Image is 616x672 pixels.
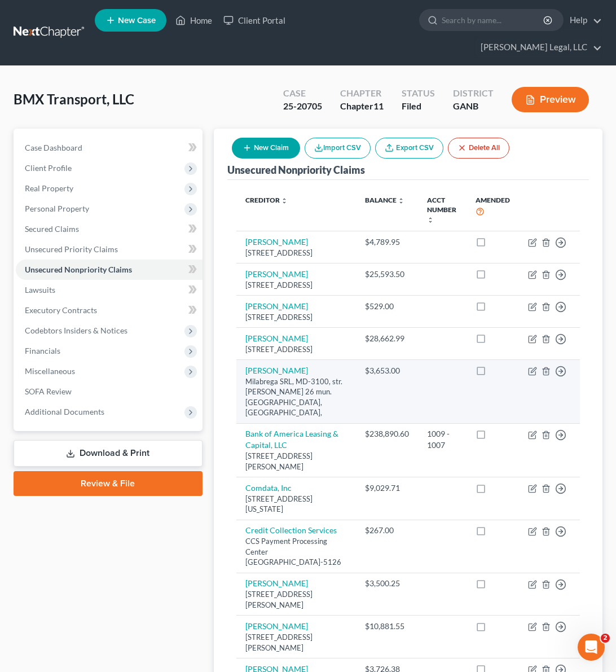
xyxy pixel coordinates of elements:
[365,482,409,494] div: $9,029.71
[232,138,300,159] button: New Claim
[16,260,203,280] a: Unsecured Nonpriority Claims
[245,344,347,355] div: [STREET_ADDRESS]
[25,407,104,416] span: Additional Documents
[245,376,347,418] div: Milabrega SRL, MD-3100, str. [PERSON_NAME] 26 mun. [GEOGRAPHIC_DATA], [GEOGRAPHIC_DATA],
[427,217,434,223] i: unfold_more
[25,386,72,396] span: SOFA Review
[365,301,409,312] div: $529.00
[375,138,443,159] a: Export CSV
[245,632,347,653] div: [STREET_ADDRESS][PERSON_NAME]
[25,143,82,152] span: Case Dashboard
[402,100,435,113] div: Filed
[245,578,308,588] a: [PERSON_NAME]
[365,196,404,204] a: Balance unfold_more
[14,91,134,107] span: BMX Transport, LLC
[245,269,308,279] a: [PERSON_NAME]
[245,301,308,311] a: [PERSON_NAME]
[283,100,322,113] div: 25-20705
[427,428,457,451] div: 1009 - 1007
[448,138,509,159] button: Delete All
[16,381,203,402] a: SOFA Review
[245,312,347,323] div: [STREET_ADDRESS]
[283,87,322,100] div: Case
[475,37,602,58] a: [PERSON_NAME] Legal, LLC
[281,197,288,204] i: unfold_more
[340,87,384,100] div: Chapter
[245,536,347,568] div: CCS Payment Processing Center [GEOGRAPHIC_DATA]-5126
[14,471,203,496] a: Review & File
[16,280,203,300] a: Lawsuits
[25,183,73,193] span: Real Property
[25,285,55,295] span: Lawsuits
[564,10,602,30] a: Help
[365,236,409,248] div: $4,789.95
[25,204,89,213] span: Personal Property
[245,366,308,375] a: [PERSON_NAME]
[305,138,371,159] button: Import CSV
[365,428,409,440] div: $238,890.60
[245,494,347,515] div: [STREET_ADDRESS][US_STATE]
[170,10,218,30] a: Home
[245,196,288,204] a: Creditor unfold_more
[245,483,292,493] a: Comdata, Inc
[245,429,338,450] a: Bank of America Leasing & Capital, LLC
[227,163,365,177] div: Unsecured Nonpriority Claims
[16,239,203,260] a: Unsecured Priority Claims
[245,237,308,247] a: [PERSON_NAME]
[25,305,97,315] span: Executory Contracts
[453,87,494,100] div: District
[245,525,337,535] a: Credit Collection Services
[365,333,409,344] div: $28,662.99
[245,621,308,631] a: [PERSON_NAME]
[365,269,409,280] div: $25,593.50
[340,100,384,113] div: Chapter
[16,219,203,239] a: Secured Claims
[14,440,203,467] a: Download & Print
[245,280,347,291] div: [STREET_ADDRESS]
[512,87,589,112] button: Preview
[218,10,291,30] a: Client Portal
[25,163,72,173] span: Client Profile
[245,589,347,610] div: [STREET_ADDRESS][PERSON_NAME]
[365,621,409,632] div: $10,881.55
[25,366,75,376] span: Miscellaneous
[427,196,456,223] a: Acct Number unfold_more
[442,10,545,30] input: Search by name...
[245,333,308,343] a: [PERSON_NAME]
[578,634,605,661] iframe: Intercom live chat
[365,578,409,589] div: $3,500.25
[118,16,156,25] span: New Case
[398,197,404,204] i: unfold_more
[25,224,79,234] span: Secured Claims
[25,244,118,254] span: Unsecured Priority Claims
[365,525,409,536] div: $267.00
[25,326,127,335] span: Codebtors Insiders & Notices
[245,248,347,258] div: [STREET_ADDRESS]
[16,138,203,158] a: Case Dashboard
[402,87,435,100] div: Status
[16,300,203,320] a: Executory Contracts
[467,189,519,231] th: Amended
[25,346,60,355] span: Financials
[25,265,132,274] span: Unsecured Nonpriority Claims
[245,451,347,472] div: [STREET_ADDRESS][PERSON_NAME]
[453,100,494,113] div: GANB
[365,365,409,376] div: $3,653.00
[373,100,384,111] span: 11
[601,634,610,643] span: 2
